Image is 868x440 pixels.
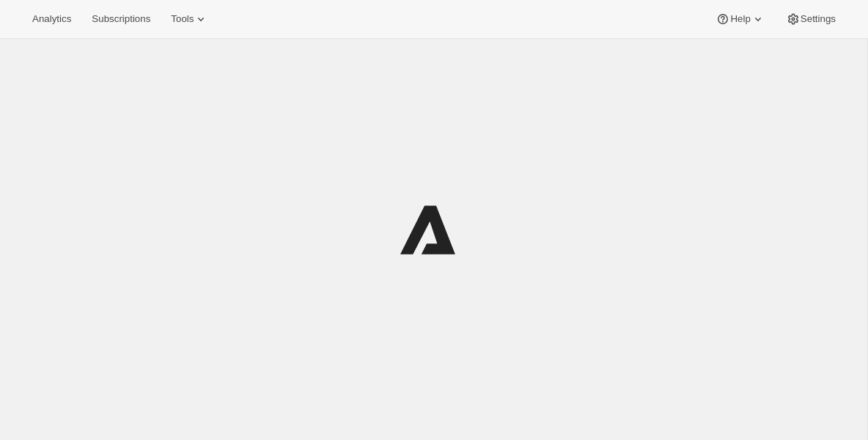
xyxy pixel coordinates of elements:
[777,9,845,29] button: Settings
[730,13,750,25] span: Help
[83,9,159,29] button: Subscriptions
[162,9,217,29] button: Tools
[92,13,150,25] span: Subscriptions
[707,9,773,29] button: Help
[32,13,71,25] span: Analytics
[23,9,80,29] button: Analytics
[171,13,194,25] span: Tools
[801,13,836,25] span: Settings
